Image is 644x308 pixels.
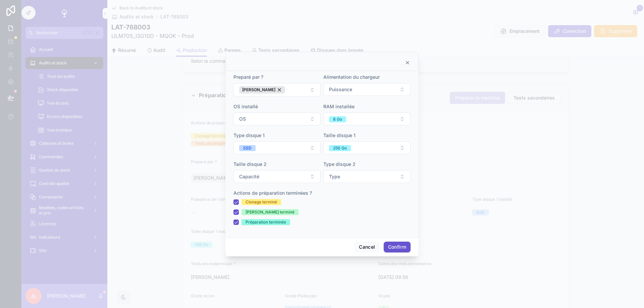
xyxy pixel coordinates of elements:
[239,86,285,94] button: Unselect 144
[233,113,321,125] button: Select Button
[242,87,275,93] span: [PERSON_NAME]
[333,145,347,151] div: 256 Go
[323,113,411,125] button: Select Button
[323,83,411,96] button: Select Button
[323,74,380,80] span: Alimentation du chargeur
[233,74,263,80] span: Preparé par ?
[323,170,411,183] button: Select Button
[333,116,342,122] div: 8 Go
[233,83,321,97] button: Select Button
[323,161,356,167] span: Type disque 2
[239,173,259,180] span: Capacité
[233,132,265,138] span: Type disque 1
[239,116,246,122] span: OS
[329,173,340,180] span: Type
[246,219,286,225] div: Préparation terminée
[233,170,321,183] button: Select Button
[323,132,356,138] span: Taille disque 1
[233,104,258,109] span: OS installé
[246,199,277,205] div: Clonage terminé
[329,86,352,93] span: Puissance
[243,145,252,151] div: SSD
[384,242,411,252] button: Confirm
[233,141,321,154] button: Select Button
[323,104,355,109] span: RAM installée
[246,209,294,215] div: [PERSON_NAME] terminé
[355,242,379,252] button: Cancel
[233,161,267,167] span: Taille disque 2
[233,190,312,196] span: Actions de préparation terminées ?
[323,141,411,154] button: Select Button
